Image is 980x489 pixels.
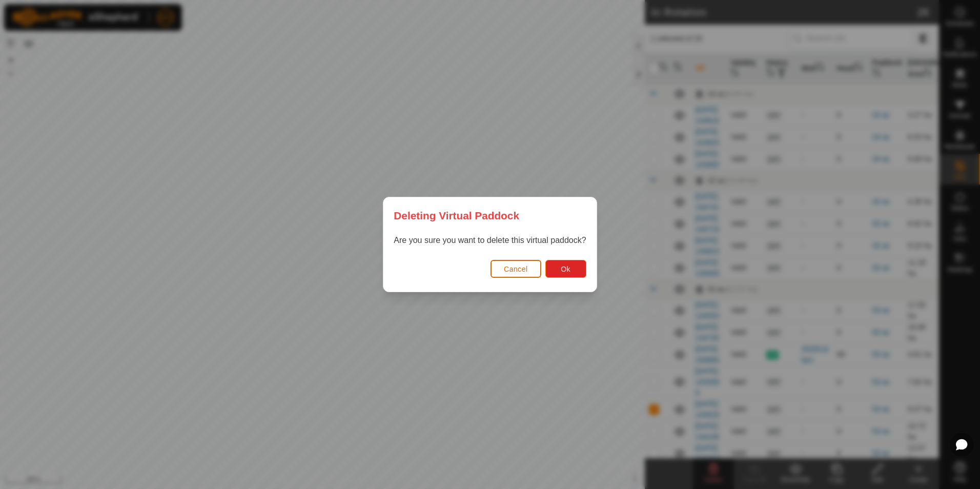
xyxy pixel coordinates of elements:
[504,265,528,273] span: Cancel
[394,234,586,247] p: Are you sure you want to delete this virtual paddock?
[394,208,519,223] span: Deleting Virtual Paddock
[545,260,586,278] button: Ok
[561,265,570,273] span: Ok
[491,260,541,278] button: Cancel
